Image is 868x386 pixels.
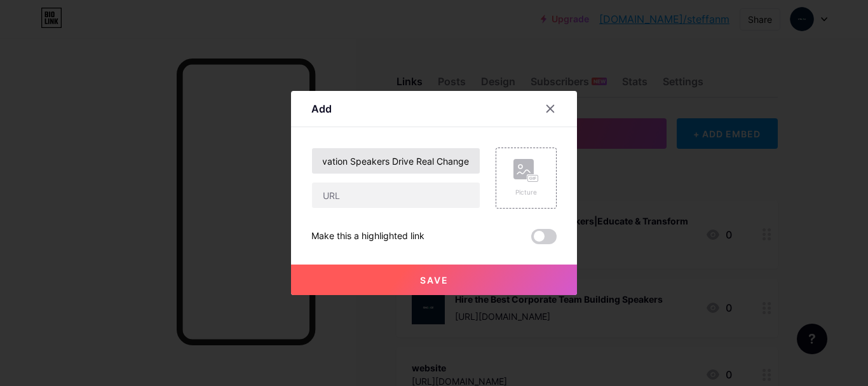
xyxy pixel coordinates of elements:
input: Title [312,148,480,174]
div: Make this a highlighted link [311,229,424,244]
button: Save [291,265,577,295]
input: URL [312,183,480,208]
span: Save [420,275,449,286]
div: Picture [513,188,539,197]
div: Add [311,101,332,116]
